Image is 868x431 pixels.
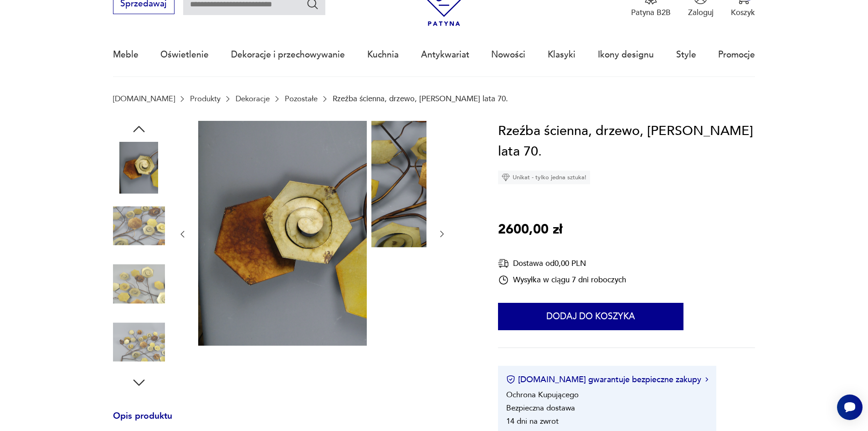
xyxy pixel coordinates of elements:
[113,94,175,103] a: [DOMAIN_NAME]
[491,34,525,76] a: Nowości
[421,34,469,76] a: Antykwariat
[333,94,508,103] p: Rzeźba ścienna, drzewo, [PERSON_NAME] lata 70.
[113,200,165,252] img: Zdjęcie produktu Rzeźba ścienna, drzewo, Curtis Jare lata 70.
[631,7,671,18] p: Patyna B2B
[113,413,472,431] h3: Opis produktu
[498,121,755,162] h1: Rzeźba ścienna, drzewo, [PERSON_NAME] lata 70.
[498,171,590,184] div: Unikat - tylko jedna sztuka!
[113,34,139,76] a: Meble
[688,7,714,18] p: Zaloguj
[371,121,540,248] img: Zdjęcie produktu Rzeźba ścienna, drzewo, Curtis Jare lata 70.
[498,219,562,240] p: 2600,00 zł
[285,94,318,103] a: Pozostałe
[548,34,575,76] a: Klasyki
[231,34,345,76] a: Dekoracje i przechowywanie
[113,142,165,194] img: Zdjęcie produktu Rzeźba ścienna, drzewo, Curtis Jare lata 70.
[190,94,221,103] a: Produkty
[502,173,510,182] img: Ikona diamentu
[113,1,175,8] a: Sprzedawaj
[506,403,575,413] li: Bezpieczna dostawa
[506,416,559,426] li: 14 dni na zwrot
[705,377,708,382] img: Ikona strzałki w prawo
[506,389,579,400] li: Ochrona Kupującego
[113,316,165,368] img: Zdjęcie produktu Rzeźba ścienna, drzewo, Curtis Jare lata 70.
[198,121,367,346] img: Zdjęcie produktu Rzeźba ścienna, drzewo, Curtis Jare lata 70.
[676,34,696,76] a: Style
[718,34,755,76] a: Promocje
[598,34,654,76] a: Ikony designu
[367,34,399,76] a: Kuchnia
[160,34,209,76] a: Oświetlenie
[498,275,626,286] div: Wysyłka w ciągu 7 dni roboczych
[506,375,515,384] img: Ikona certyfikatu
[731,7,755,18] p: Koszyk
[506,374,708,385] button: [DOMAIN_NAME] gwarantuje bezpieczne zakupy
[498,258,509,269] img: Ikona dostawy
[236,94,270,103] a: Dekoracje
[498,258,626,269] div: Dostawa od 0,00 PLN
[837,395,863,420] iframe: Smartsupp widget button
[498,303,683,330] button: Dodaj do koszyka
[113,258,165,310] img: Zdjęcie produktu Rzeźba ścienna, drzewo, Curtis Jare lata 70.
